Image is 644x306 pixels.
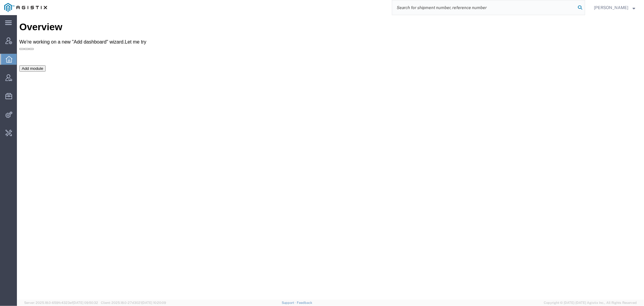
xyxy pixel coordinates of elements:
[24,301,98,304] span: Server: 2025.18.0-659fc4323ef
[392,0,576,15] input: Search for shipment number, reference number
[108,24,129,29] a: Let me try
[594,4,636,11] button: [PERSON_NAME]
[101,301,166,304] span: Client: 2025.18.0-27d3021
[4,3,47,12] img: logo
[544,300,637,305] span: Copyright © [DATE]-[DATE] Agistix Inc., All Rights Reserved
[594,4,628,11] span: Carrie Virgilio
[297,301,312,304] a: Feedback
[282,301,297,304] a: Support
[2,50,29,57] button: Add module
[142,301,166,304] span: [DATE] 10:20:09
[17,15,644,300] iframe: FS Legacy Container
[73,301,98,304] span: [DATE] 09:50:32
